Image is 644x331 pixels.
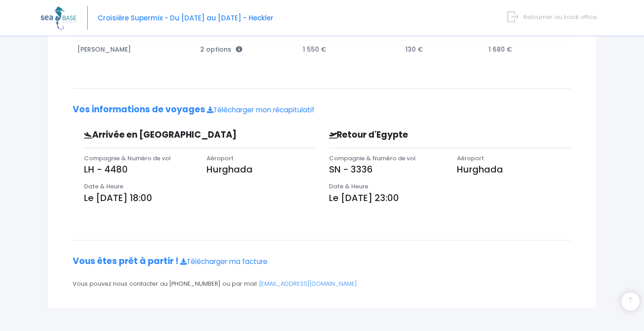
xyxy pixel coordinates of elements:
[298,40,401,59] td: 1 550 €
[457,163,571,176] p: Hurghada
[329,182,368,191] span: Date & Heure
[84,191,315,205] p: Le [DATE] 18:00
[259,279,357,288] a: [EMAIL_ADDRESS][DOMAIN_NAME]
[84,182,123,191] span: Date & Heure
[207,163,315,176] p: Hurghada
[511,13,597,21] a: Retourner au back office
[523,13,597,21] span: Retourner au back office
[73,40,196,59] td: [PERSON_NAME]
[84,163,193,176] p: LH - 4480
[180,257,268,266] a: Télécharger ma facture
[73,279,571,288] p: Vous pouvez nous contacter au [PHONE_NUMBER] ou par mail :
[322,130,514,140] h3: Retour d'Egypte
[200,45,242,54] span: 2 options
[98,13,273,23] span: Croisière Supermix - Du [DATE] au [DATE] - Heckler
[329,191,572,205] p: Le [DATE] 23:00
[73,256,571,267] h2: Vous êtes prêt à partir !
[401,40,484,59] td: 130 €
[457,154,484,163] span: Aéroport
[207,154,234,163] span: Aéroport
[207,105,315,115] a: Télécharger mon récapitulatif
[484,40,562,59] td: 1 680 €
[73,105,571,115] h2: Vos informations de voyages
[77,130,261,140] h3: Arrivée en [GEOGRAPHIC_DATA]
[84,154,171,163] span: Compagnie & Numéro de vol
[329,154,416,163] span: Compagnie & Numéro de vol
[329,163,443,176] p: SN - 3336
